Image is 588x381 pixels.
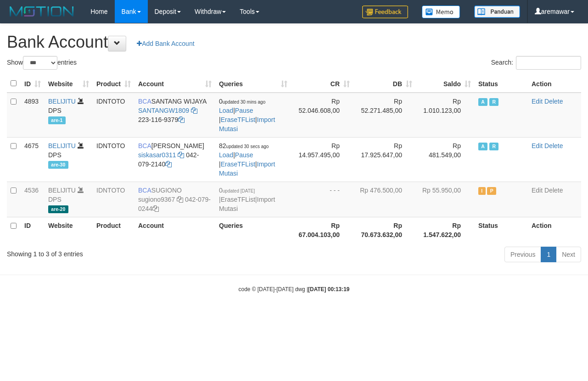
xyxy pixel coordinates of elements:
a: BELIJITU [48,142,76,149]
a: Import Mutasi [219,160,275,177]
a: Copy siskasar0311 to clipboard [178,151,184,159]
a: EraseTFList [221,116,255,123]
a: SANTANGW1809 [138,107,189,114]
span: BCA [138,98,151,105]
td: 4675 [21,137,45,182]
span: updated 30 secs ago [226,144,269,149]
td: Rp 17.925.647,00 [353,137,416,182]
span: Active [478,143,487,150]
input: Search: [516,56,581,70]
td: Rp 52.271.485,00 [353,93,416,138]
a: Pause [235,151,253,159]
td: Rp 1.010.123,00 [416,93,475,138]
a: Delete [544,142,563,149]
td: Rp 52.046.608,00 [291,93,353,138]
span: 0 [219,187,255,194]
a: Edit [532,142,543,149]
td: 4536 [21,182,45,217]
span: Inactive [478,187,486,195]
td: SUGIONO 042-079-0244 [134,182,215,217]
th: Rp 1.547.622,00 [416,217,475,243]
span: 82 [219,142,269,149]
a: Copy sugiono9367 to clipboard [177,196,183,203]
strong: [DATE] 00:13:19 [308,286,349,293]
th: Rp 70.673.632,00 [353,217,416,243]
th: ID: activate to sort column ascending [21,75,45,93]
td: Rp 14.957.495,00 [291,137,353,182]
td: 4893 [21,93,45,138]
td: DPS [45,182,93,217]
td: IDNTOTO [93,137,134,182]
td: IDNTOTO [93,93,134,138]
span: BCA [138,142,151,149]
th: Queries [215,217,291,243]
span: Running [489,98,498,106]
th: CR: activate to sort column ascending [291,75,353,93]
select: Showentries [23,56,57,70]
h1: Bank Account [7,33,581,51]
td: Rp 476.500,00 [353,182,416,217]
th: Product: activate to sort column ascending [93,75,134,93]
span: are-20 [48,205,68,213]
td: - - - [291,182,353,217]
th: DB: activate to sort column ascending [353,75,416,93]
label: Show entries [7,56,77,70]
th: Action [528,217,581,243]
th: Account: activate to sort column ascending [134,75,215,93]
a: BELIJITU [48,98,76,105]
span: BCA [138,187,151,194]
td: SANTANG WIJAYA 223-116-9379 [134,93,215,138]
a: Delete [544,187,563,194]
span: are-1 [48,116,66,124]
th: Website: activate to sort column ascending [45,75,93,93]
td: [PERSON_NAME] 042-079-2140 [134,137,215,182]
span: Paused [487,187,496,195]
a: Copy 2231169379 to clipboard [178,116,185,123]
th: Action [528,75,581,93]
a: Import Mutasi [219,196,275,212]
th: Website [45,217,93,243]
a: Copy 0420792140 to clipboard [165,160,172,168]
a: Edit [532,187,543,194]
a: Copy SANTANGW1809 to clipboard [191,107,197,114]
span: Running [489,143,498,150]
span: | | | [219,142,275,177]
a: Add Bank Account [131,36,200,51]
th: Product [93,217,134,243]
a: sugiono9367 [138,196,175,203]
img: panduan.png [474,6,520,18]
th: Rp 67.004.103,00 [291,217,353,243]
td: Rp 481.549,00 [416,137,475,182]
a: Copy 0420790244 to clipboard [152,205,159,212]
a: 1 [541,247,556,262]
th: ID [21,217,45,243]
a: Load [219,151,233,159]
a: Pause [235,107,253,114]
span: 0 [219,98,265,105]
a: Next [556,247,581,262]
img: Button%20Memo.svg [422,6,460,18]
th: Status [475,75,528,93]
a: Edit [532,98,543,105]
label: Search: [491,56,581,70]
th: Saldo: activate to sort column ascending [416,75,475,93]
span: | | [219,187,275,212]
a: EraseTFList [221,160,255,168]
a: EraseTFList [221,196,255,203]
a: Delete [544,98,563,105]
th: Status [475,217,528,243]
span: are-30 [48,161,68,169]
td: DPS [45,137,93,182]
img: Feedback.jpg [362,6,408,18]
img: MOTION_logo.png [7,5,77,18]
td: DPS [45,93,93,138]
small: code © [DATE]-[DATE] dwg | [239,286,350,293]
a: Previous [504,247,541,262]
span: | | | [219,98,275,133]
span: updated [DATE] [223,188,255,193]
span: updated 30 mins ago [223,99,265,105]
td: IDNTOTO [93,182,134,217]
span: Active [478,98,487,106]
th: Account [134,217,215,243]
div: Showing 1 to 3 of 3 entries [7,246,238,259]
